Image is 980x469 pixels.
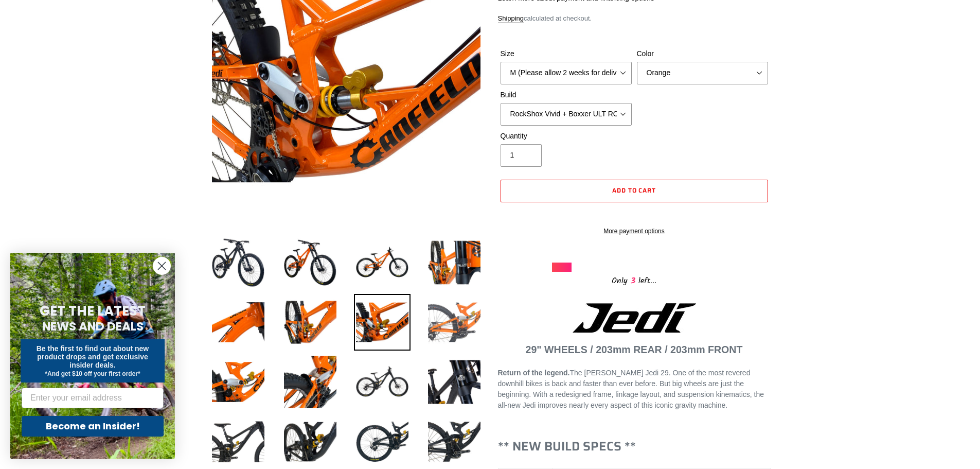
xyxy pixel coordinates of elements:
[153,257,171,275] button: Close dialog
[501,227,768,236] a: More payment options
[210,234,266,291] img: Load image into Gallery viewer, JEDI 29 - Complete Bike
[498,13,771,24] div: calculated at checkout.
[40,302,146,320] span: GET THE LATEST
[282,294,338,351] img: Load image into Gallery viewer, JEDI 29 - Complete Bike
[501,90,632,100] label: Build
[354,354,411,410] img: Load image into Gallery viewer, JEDI 29 - Complete Bike
[426,354,483,410] img: Load image into Gallery viewer, JEDI 29 - Complete Bike
[37,344,149,369] span: Be the first to find out about new product drops and get exclusive insider deals.
[354,234,411,291] img: Load image into Gallery viewer, JEDI 29 - Complete Bike
[573,303,696,333] img: Jedi Logo
[210,354,266,410] img: Load image into Gallery viewer, JEDI 29 - Complete Bike
[501,131,632,142] label: Quantity
[282,234,338,291] img: Load image into Gallery viewer, JEDI 29 - Complete Bike
[498,439,771,454] h3: ** NEW BUILD SPECS **
[501,48,632,59] label: Size
[45,370,140,377] span: *And get $10 off your first order*
[612,185,656,195] span: Add to cart
[526,344,743,355] strong: 29" WHEELS / 203mm REAR / 203mm FRONT
[628,274,638,287] span: 3
[552,272,717,288] div: Only left...
[426,294,483,351] img: Load image into Gallery viewer, JEDI 29 - Complete Bike
[501,180,768,202] button: Add to cart
[22,388,164,408] input: Enter your email address
[498,369,570,377] strong: Return of the legend.
[637,48,768,59] label: Color
[42,318,144,335] span: NEWS AND DEALS
[354,294,411,351] img: Load image into Gallery viewer, JEDI 29 - Complete Bike
[498,368,771,411] p: The [PERSON_NAME] Jedi 29. One of the most revered downhill bikes is back and faster than ever be...
[282,354,338,410] img: Load image into Gallery viewer, JEDI 29 - Complete Bike
[22,416,164,437] button: Become an Insider!
[210,294,266,351] img: Load image into Gallery viewer, JEDI 29 - Complete Bike
[498,14,524,23] a: Shipping
[426,234,483,291] img: Load image into Gallery viewer, JEDI 29 - Complete Bike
